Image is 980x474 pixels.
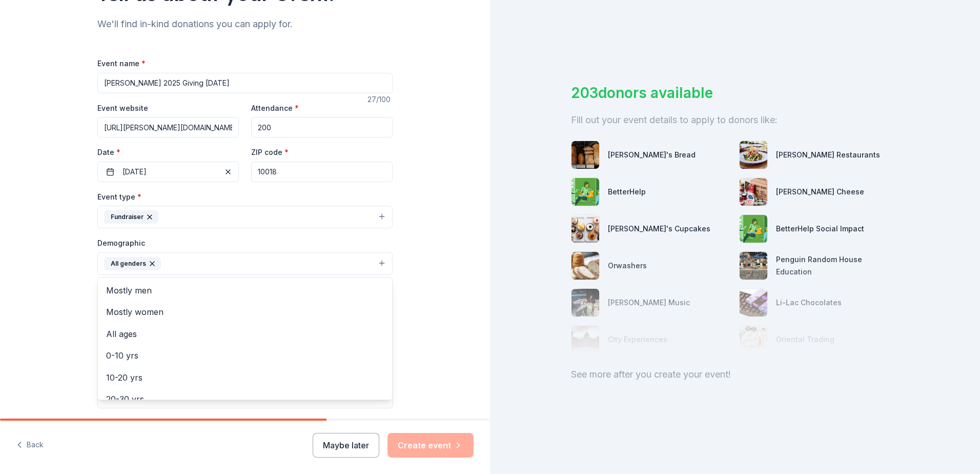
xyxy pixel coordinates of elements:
span: Mostly men [106,284,384,297]
span: 10-20 yrs [106,371,384,384]
div: All genders [104,257,161,270]
span: 0-10 yrs [106,349,384,362]
div: All genders [97,277,393,400]
span: Mostly women [106,305,384,319]
span: 20-30 yrs [106,392,384,406]
button: All genders [97,252,393,275]
span: All ages [106,327,384,341]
